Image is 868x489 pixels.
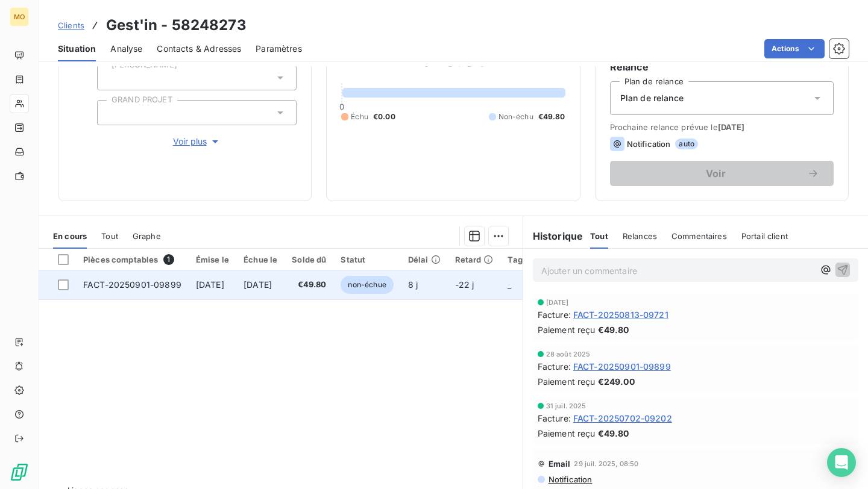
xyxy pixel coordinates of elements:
[107,72,117,83] input: Ajouter une valeur
[508,255,571,264] div: Tag Relance
[538,412,571,425] span: Facture :
[341,276,393,294] span: non-échue
[590,231,608,241] span: Tout
[83,279,181,290] span: FACT-20250901-09899
[610,161,834,186] button: Voir
[341,255,393,264] div: Statut
[292,255,326,264] div: Solde dû
[610,122,834,132] span: Prochaine relance prévue le
[546,350,591,358] span: 28 août 2025
[598,427,629,440] span: €49.80
[610,60,834,74] h6: Relance
[106,14,247,36] h3: Gest'in - 58248273
[455,279,474,290] span: -22 j
[10,7,29,26] div: MO
[549,459,571,469] span: Email
[574,460,638,467] span: 29 juil. 2025, 08:50
[623,231,657,241] span: Relances
[671,231,727,241] span: Commentaires
[107,107,117,118] input: Ajouter une valeur
[292,279,326,291] span: €49.80
[538,360,571,373] span: Facture :
[538,111,565,122] span: €49.80
[244,279,272,290] span: [DATE]
[58,20,84,30] span: Clients
[718,122,745,132] span: [DATE]
[58,43,96,55] span: Situation
[627,139,671,149] span: Notification
[373,111,395,122] span: €0.00
[547,475,593,484] span: Notification
[523,229,583,243] h6: Historique
[58,19,84,31] a: Clients
[538,427,596,440] span: Paiement reçu
[538,308,571,321] span: Facture :
[10,463,29,482] img: Logo LeanPay
[827,448,856,477] div: Open Intercom Messenger
[620,92,684,104] span: Plan de relance
[498,111,533,122] span: Non-échu
[163,254,174,265] span: 1
[173,135,221,148] span: Voir plus
[408,255,441,264] div: Délai
[133,231,161,241] span: Graphe
[538,375,596,388] span: Paiement reçu
[101,231,118,241] span: Tout
[196,279,224,290] span: [DATE]
[573,412,672,425] span: FACT-20250702-09202
[573,308,668,321] span: FACT-20250813-09721
[455,255,494,264] div: Retard
[97,135,297,148] button: Voir plus
[110,43,142,55] span: Analyse
[256,43,302,55] span: Paramètres
[83,254,181,265] div: Pièces comptables
[244,255,277,264] div: Échue le
[598,323,629,336] span: €49.80
[408,279,418,290] span: 8 j
[764,39,825,58] button: Actions
[546,299,569,306] span: [DATE]
[538,323,596,336] span: Paiement reçu
[546,402,587,410] span: 31 juil. 2025
[741,231,788,241] span: Portail client
[573,360,671,373] span: FACT-20250901-09899
[598,375,635,388] span: €249.00
[53,231,87,241] span: En cours
[351,111,368,122] span: Échu
[675,139,698,149] span: auto
[624,169,807,178] span: Voir
[157,43,241,55] span: Contacts & Adresses
[339,102,344,111] span: 0
[196,255,229,264] div: Émise le
[508,279,511,290] span: _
